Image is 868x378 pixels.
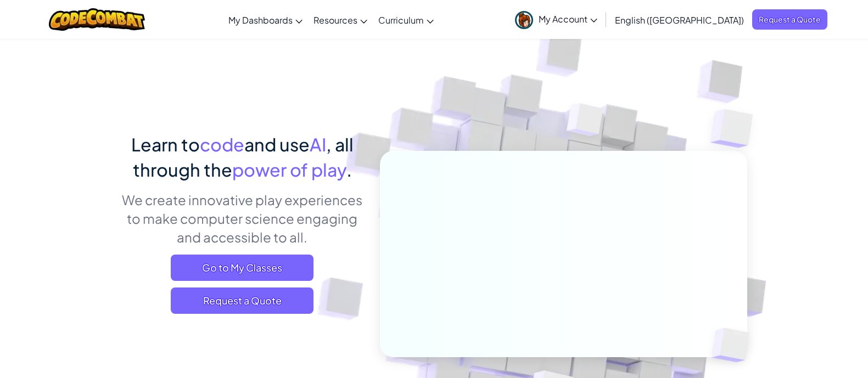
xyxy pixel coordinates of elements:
[310,133,326,155] span: AI
[200,133,244,155] span: code
[752,9,827,30] a: Request a Quote
[688,82,783,175] img: Overlap cubes
[223,5,308,35] a: My Dashboards
[49,8,145,31] img: CodeCombat logo
[121,190,363,246] p: We create innovative play experiences to make computer science engaging and accessible to all.
[515,11,533,29] img: avatar
[308,5,373,35] a: Resources
[171,255,313,281] a: Go to My Classes
[609,5,749,35] a: English ([GEOGRAPHIC_DATA])
[232,159,346,180] span: power of play
[509,2,603,37] a: My Account
[346,159,352,180] span: .
[244,133,310,155] span: and use
[539,13,597,25] span: My Account
[313,14,357,26] span: Resources
[131,133,200,155] span: Learn to
[615,14,744,26] span: English ([GEOGRAPHIC_DATA])
[171,287,313,314] a: Request a Quote
[546,82,625,163] img: Overlap cubes
[378,14,424,26] span: Curriculum
[228,14,293,26] span: My Dashboards
[373,5,439,35] a: Curriculum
